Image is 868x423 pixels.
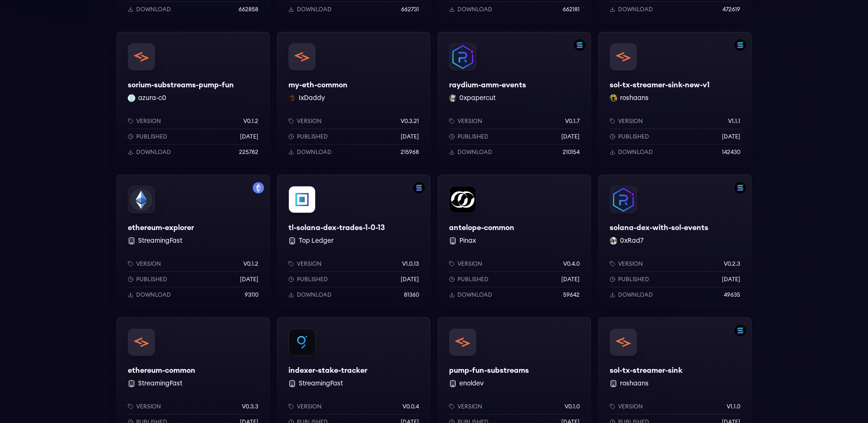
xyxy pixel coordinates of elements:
[245,291,258,299] p: 93110
[136,276,167,283] p: Published
[136,403,161,410] p: Version
[618,276,649,283] p: Published
[297,117,322,125] p: Version
[565,117,580,125] p: v0.1.7
[239,148,258,156] p: 225782
[297,403,322,410] p: Version
[136,260,161,268] p: Version
[563,260,580,268] p: v0.4.0
[138,379,182,388] button: StreamingFast
[722,276,740,283] p: [DATE]
[598,32,752,167] a: Filter by solana networksol-tx-streamer-sink-new-v1sol-tx-streamer-sink-new-v1roshaans roshaansVe...
[459,93,496,103] button: 0xpapercut
[297,6,332,13] p: Download
[618,133,649,140] p: Published
[242,403,258,410] p: v0.3.3
[563,6,580,13] p: 662181
[297,133,328,140] p: Published
[724,291,740,299] p: 49635
[618,6,653,13] p: Download
[457,403,482,410] p: Version
[618,117,643,125] p: Version
[563,291,580,299] p: 59642
[722,6,740,13] p: 472619
[297,276,328,283] p: Published
[299,93,325,103] button: IxDaddy
[457,133,488,140] p: Published
[277,32,430,167] a: my-eth-commonmy-eth-commonIxDaddy IxDaddyVersionv0.3.21Published[DATE]Download215968
[401,276,419,283] p: [DATE]
[243,260,258,268] p: v0.1.2
[297,148,332,156] p: Download
[239,6,258,13] p: 662858
[457,117,482,125] p: Version
[620,236,643,246] button: 0xRad7
[138,93,166,103] button: azura-c0
[116,32,270,167] a: sorium-substreams-pump-funsorium-substreams-pump-funazura-c0 azura-c0Versionv0.1.2Published[DATE]...
[404,291,419,299] p: 81360
[598,175,752,310] a: Filter by solana networksolana-dex-with-sol-eventssolana-dex-with-sol-events0xRad7 0xRad7Versionv...
[413,182,425,193] img: Filter by solana network
[620,93,649,103] button: roshaans
[243,117,258,125] p: v0.1.2
[457,6,492,13] p: Download
[565,403,580,410] p: v0.1.0
[253,182,264,193] img: Filter by mainnet network
[401,133,419,140] p: [DATE]
[735,39,746,51] img: Filter by solana network
[438,175,591,310] a: antelope-commonantelope-common PinaxVersionv0.4.0Published[DATE]Download59642
[722,148,740,156] p: 142430
[299,236,333,246] button: Top Ledger
[618,403,643,410] p: Version
[136,148,171,156] p: Download
[403,403,419,410] p: v0.0.4
[618,260,643,268] p: Version
[618,148,653,156] p: Download
[618,291,653,299] p: Download
[299,379,343,388] button: StreamingFast
[297,291,332,299] p: Download
[574,39,585,51] img: Filter by solana network
[136,6,171,13] p: Download
[735,182,746,193] img: Filter by solana network
[401,6,419,13] p: 662731
[401,148,419,156] p: 215968
[722,133,740,140] p: [DATE]
[459,236,476,246] button: Pinax
[136,291,171,299] p: Download
[735,325,746,336] img: Filter by solana network
[459,379,484,388] button: enoldev
[728,117,740,125] p: v1.1.1
[563,148,580,156] p: 210154
[457,148,492,156] p: Download
[561,133,580,140] p: [DATE]
[116,175,270,310] a: Filter by mainnet networkethereum-explorerethereum-explorer StreamingFastVersionv0.1.2Published[D...
[138,236,182,246] button: StreamingFast
[277,175,430,310] a: Filter by solana networktl-solana-dex-trades-1-0-13tl-solana-dex-trades-1-0-13 Top LedgerVersionv...
[438,32,591,167] a: Filter by solana networkraydium-amm-eventsraydium-amm-events0xpapercut 0xpapercutVersionv0.1.7Pub...
[402,260,419,268] p: v1.0.13
[620,379,649,388] button: roshaans
[240,276,258,283] p: [DATE]
[297,260,322,268] p: Version
[240,133,258,140] p: [DATE]
[561,276,580,283] p: [DATE]
[136,117,161,125] p: Version
[401,117,419,125] p: v0.3.21
[457,276,488,283] p: Published
[457,260,482,268] p: Version
[727,403,740,410] p: v1.1.0
[724,260,740,268] p: v0.2.3
[136,133,167,140] p: Published
[457,291,492,299] p: Download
